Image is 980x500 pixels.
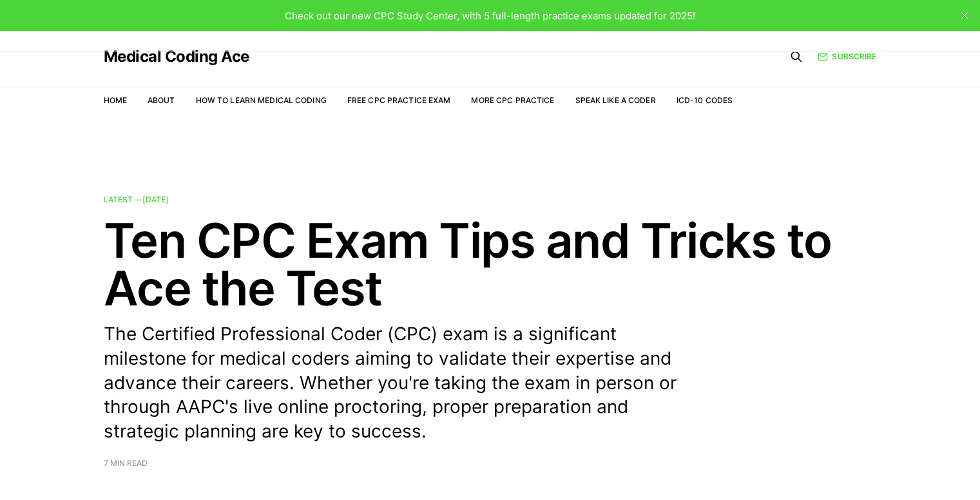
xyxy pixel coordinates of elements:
[104,49,249,64] a: Medical Coding Ace
[954,5,975,26] button: close
[148,95,175,105] a: About
[196,95,327,105] a: How to Learn Medical Coding
[104,322,697,444] p: The Certified Professional Coder (CPC) exam is a significant milestone for medical coders aiming ...
[770,437,980,500] iframe: portal-trigger
[575,95,656,105] a: Speak Like a Coder
[818,50,876,63] a: Subscribe
[104,196,877,467] a: Latest —[DATE] Ten CPC Exam Tips and Tricks to Ace the Test The Certified Professional Coder (CPC...
[104,195,169,204] span: Latest —
[104,95,127,105] a: Home
[347,95,451,105] a: Free CPC Practice Exam
[677,95,733,105] a: ICD-10 Codes
[104,459,148,467] span: 7 min read
[285,10,695,22] span: Check out our new CPC Study Center, with 5 full-length practice exams updated for 2025!
[142,195,169,204] time: [DATE]
[471,95,554,105] a: More CPC Practice
[104,216,877,312] h2: Ten CPC Exam Tips and Tricks to Ace the Test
